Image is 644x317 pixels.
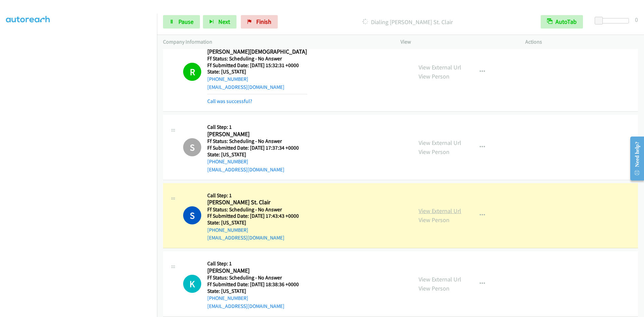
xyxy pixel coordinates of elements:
[525,38,638,46] p: Actions
[207,199,307,206] h2: [PERSON_NAME] St. Clair
[207,260,307,267] h5: Call Step: 1
[207,124,307,130] h5: Call Step: 1
[541,15,583,29] button: AutoTab
[598,18,629,23] div: Delay between calls (in seconds)
[625,132,644,185] iframe: Resource Center
[207,213,307,219] h5: Ff Submitted Date: [DATE] 17:43:43 +0000
[207,158,248,165] a: [PHONE_NUMBER]
[207,234,284,241] a: [EMAIL_ADDRESS][DOMAIN_NAME]
[183,138,201,156] h1: S
[178,18,194,25] span: Pause
[419,207,461,215] a: View External Url
[207,48,307,56] h2: [PERSON_NAME][DEMOGRAPHIC_DATA]
[419,275,461,283] a: View External Url
[207,166,284,173] a: [EMAIL_ADDRESS][DOMAIN_NAME]
[419,72,449,80] a: View Person
[207,84,284,90] a: [EMAIL_ADDRESS][DOMAIN_NAME]
[207,151,307,158] h5: State: [US_STATE]
[635,15,638,24] div: 0
[207,227,248,233] a: [PHONE_NUMBER]
[419,139,461,147] a: View External Url
[256,18,271,25] span: Finish
[183,275,201,293] h1: K
[218,18,230,25] span: Next
[207,192,307,199] h5: Call Step: 1
[163,38,388,46] p: Company Information
[287,17,529,27] p: Dialing [PERSON_NAME] St. Clair
[207,274,307,281] h5: Ff Status: Scheduling - No Answer
[207,219,307,226] h5: State: [US_STATE]
[207,130,307,138] h2: [PERSON_NAME]
[419,148,449,156] a: View Person
[207,76,248,82] a: [PHONE_NUMBER]
[207,68,307,75] h5: State: [US_STATE]
[207,138,307,145] h5: Ff Status: Scheduling - No Answer
[163,15,200,29] a: Pause
[207,303,284,309] a: [EMAIL_ADDRESS][DOMAIN_NAME]
[183,206,201,224] h1: S
[419,63,461,71] a: View External Url
[419,284,449,292] a: View Person
[207,267,307,275] h2: [PERSON_NAME]
[207,288,307,295] h5: State: [US_STATE]
[207,62,307,69] h5: Ff Submitted Date: [DATE] 15:32:31 +0000
[207,145,307,151] h5: Ff Submitted Date: [DATE] 17:37:34 +0000
[183,63,201,81] h1: R
[207,295,248,301] a: [PHONE_NUMBER]
[241,15,278,29] a: Finish
[203,15,236,29] button: Next
[207,206,307,213] h5: Ff Status: Scheduling - No Answer
[207,281,307,288] h5: Ff Submitted Date: [DATE] 18:38:36 +0000
[207,55,307,62] h5: Ff Status: Scheduling - No Answer
[419,216,449,224] a: View Person
[183,275,201,293] div: The call is yet to be attempted
[207,98,252,104] a: Call was successful?
[400,38,513,46] p: View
